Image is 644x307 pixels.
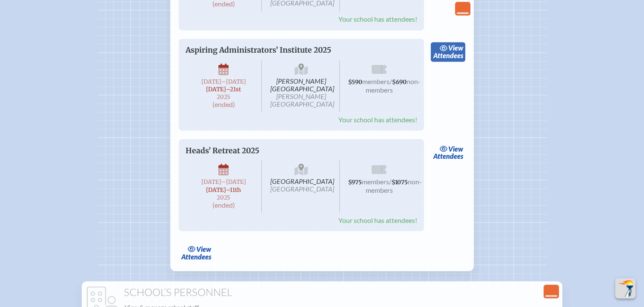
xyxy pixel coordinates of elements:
[206,85,241,93] span: [DATE]–⁠21st
[348,178,362,186] span: $975
[366,77,421,93] span: non-members
[392,178,408,186] span: $1075
[362,77,389,85] span: members
[192,93,255,100] span: 2025
[186,45,400,55] p: Aspiring Administrators’ Institute 2025
[212,200,235,208] span: (ended)
[617,280,634,297] img: To the top
[201,178,221,185] span: [DATE]
[186,146,400,155] p: Heads’ Retreat 2025
[263,60,340,112] span: [PERSON_NAME][GEOGRAPHIC_DATA]
[196,245,211,253] span: view
[263,160,340,212] span: [GEOGRAPHIC_DATA]
[338,15,417,23] span: Your school has attendees!
[448,144,463,152] span: view
[389,177,392,185] span: /
[206,186,241,193] span: [DATE]–⁠11th
[201,78,221,85] span: [DATE]
[615,278,635,299] button: Scroll Top
[270,92,334,107] span: [PERSON_NAME][GEOGRAPHIC_DATA]
[179,243,213,262] a: viewAttendees
[221,178,246,185] span: –[DATE]
[221,78,246,85] span: –[DATE]
[431,42,465,62] a: viewAttendees
[362,177,389,185] span: members
[338,216,417,224] span: Your school has attendees!
[448,44,463,52] span: view
[212,100,235,108] span: (ended)
[392,78,406,85] span: $690
[366,177,422,194] span: non-members
[270,184,334,192] span: [GEOGRAPHIC_DATA]
[338,115,417,123] span: Your school has attendees!
[85,286,559,298] h1: School’s Personnel
[192,194,255,200] span: 2025
[348,78,362,85] span: $590
[389,77,392,85] span: /
[431,142,465,162] a: viewAttendees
